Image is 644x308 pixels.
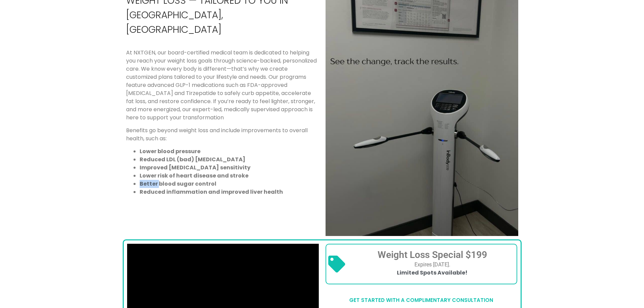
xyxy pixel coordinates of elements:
[397,269,468,277] b: Limited Spots Available!
[378,249,487,260] span: Weight Loss Special $199
[140,180,216,188] strong: Better blood sugar control
[140,188,283,196] strong: Reduced inflammation and improved liver health
[140,164,251,171] strong: Improved [MEDICAL_DATA] sensitivity
[350,261,515,269] p: Expires [DATE].
[140,147,200,155] b: Lower blood pressure
[140,156,245,163] strong: Reduced LDL (bad) [MEDICAL_DATA]
[140,172,248,180] strong: Lower risk of heart disease and stroke
[126,49,319,122] p: At NXTGEN, our board-certified medical team is dedicated to helping you reach your weight loss go...
[126,126,319,143] p: Benefits go beyond weight loss and include improvements to overall health, such as:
